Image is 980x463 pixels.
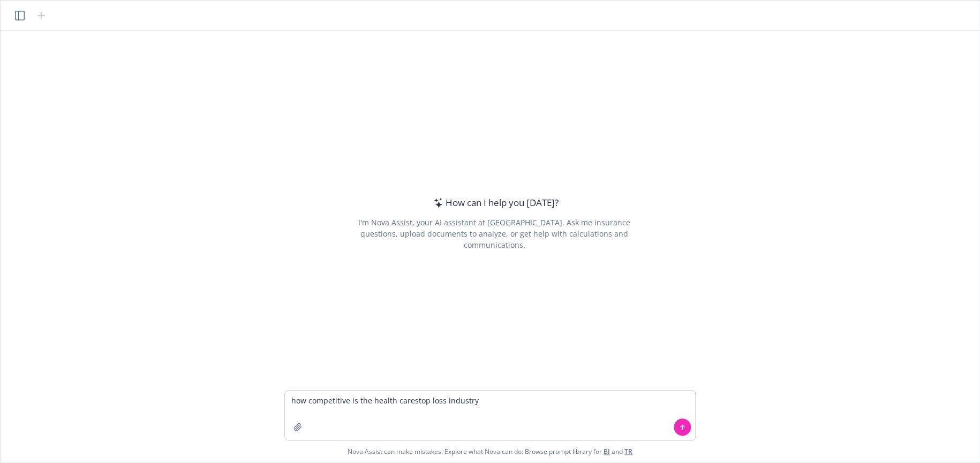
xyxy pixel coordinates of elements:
[431,196,559,210] div: How can I help you [DATE]?
[624,447,632,456] a: TR
[343,217,645,251] div: I'm Nova Assist, your AI assistant at [GEOGRAPHIC_DATA]. Ask me insurance questions, upload docum...
[348,440,632,462] span: Nova Assist can make mistakes. Explore what Nova can do: Browse prompt library for and
[604,447,610,456] a: BI
[285,391,695,440] textarea: how competitive is the health carstop loss industry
